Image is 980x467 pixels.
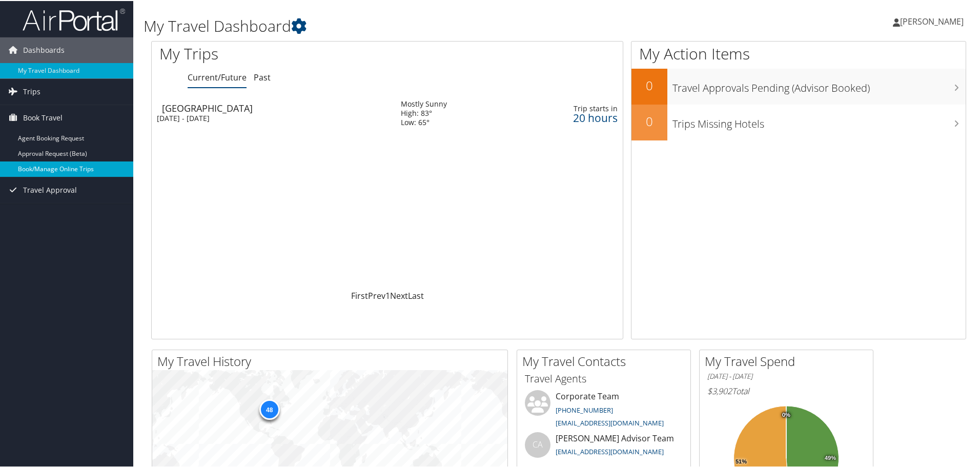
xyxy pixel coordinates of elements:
[23,176,77,202] span: Travel Approval
[556,404,613,414] a: [PHONE_NUMBER]
[707,384,865,396] h6: Total
[707,384,732,396] span: $3,902
[556,417,664,427] a: [EMAIL_ADDRESS][DOMAIN_NAME]
[707,371,865,380] h6: [DATE] - [DATE]
[631,112,667,129] h2: 0
[188,71,247,82] a: Current/Future
[401,98,447,108] div: Mostly Sunny
[23,7,125,31] img: airportal-logo.png
[672,75,966,94] h3: Travel Approvals Pending (Advisor Booked)
[900,15,964,26] span: [PERSON_NAME]
[736,458,747,464] tspan: 51%
[23,78,40,104] span: Trips
[528,103,618,112] div: Trip starts in
[893,5,974,36] a: [PERSON_NAME]
[401,117,447,126] div: Low: 65°
[672,111,966,130] h3: Trips Missing Hotels
[351,289,368,300] a: First
[23,104,63,130] span: Book Travel
[401,108,447,117] div: High: 83°
[631,76,667,93] h2: 0
[385,289,390,300] a: 1
[157,352,507,369] h2: My Travel History
[782,411,790,417] tspan: 0%
[520,431,688,464] li: [PERSON_NAME] Advisor Team
[408,289,424,300] a: Last
[390,289,408,300] a: Next
[528,112,618,121] div: 20 hours
[144,14,697,36] h1: My Travel Dashboard
[157,113,385,122] div: [DATE] - [DATE]
[162,103,391,112] div: [GEOGRAPHIC_DATA]
[705,352,873,369] h2: My Travel Spend
[368,289,385,300] a: Prev
[159,42,419,64] h1: My Trips
[631,104,966,139] a: 0Trips Missing Hotels
[254,71,271,82] a: Past
[631,42,966,64] h1: My Action Items
[23,36,65,62] span: Dashboards
[259,398,279,419] div: 48
[556,446,664,455] a: [EMAIL_ADDRESS][DOMAIN_NAME]
[525,371,683,385] h3: Travel Agents
[520,389,688,431] li: Corporate Team
[522,352,690,369] h2: My Travel Contacts
[825,454,836,460] tspan: 49%
[631,68,966,104] a: 0Travel Approvals Pending (Advisor Booked)
[525,431,550,457] div: CA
